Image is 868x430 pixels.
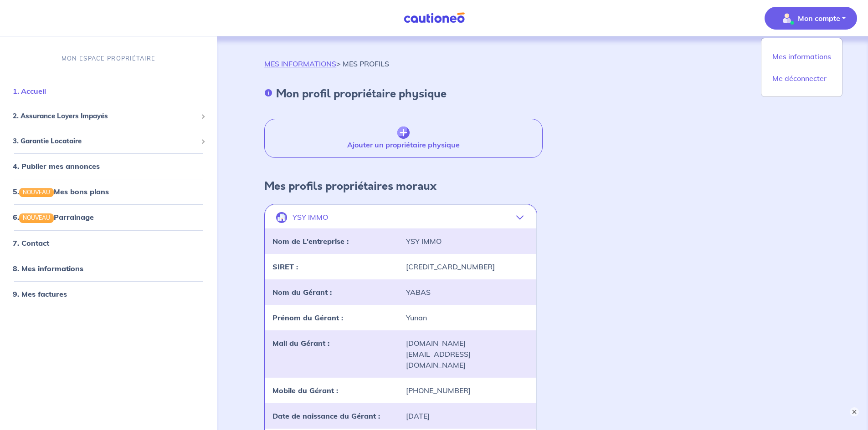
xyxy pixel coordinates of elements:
div: 6.NOUVEAUParrainage [4,208,213,226]
div: 2. Assurance Loyers Impayés [4,107,213,125]
a: 1. Accueil [13,86,46,96]
a: Me déconnecter [765,71,838,86]
div: 3. Garantie Locataire [4,132,213,150]
h4: Mes profils propriétaires moraux [264,180,437,193]
div: YABAS [401,287,534,298]
strong: Nom de L'entreprise : [272,237,349,246]
p: MON ESPACE PROPRIÉTAIRE [62,54,155,63]
div: 1. Accueil [4,82,213,100]
a: Mes informations [765,49,838,64]
a: 4. Publier mes annonces [13,162,100,171]
div: Yunan [401,312,534,323]
strong: Mail du Gérant : [272,339,329,348]
img: archivate [397,126,410,139]
a: 5.NOUVEAUMes bons plans [13,187,109,196]
h4: Mon profil propriétaire physique [276,87,447,101]
strong: Nom du Gérant : [272,288,332,297]
div: 8. Mes informations [4,259,213,277]
p: > MES PROFILS [264,58,389,69]
button: × [850,407,859,416]
div: [CREDIT_CARD_NUMBER] [401,261,534,272]
button: Ajouter un propriétaire physique [264,119,542,158]
button: illu_account_valid_menu.svgMon compte [765,7,857,30]
a: 7. Contact [13,238,49,247]
img: illu_account_valid_menu.svg [780,11,794,25]
div: 9. Mes factures [4,284,213,303]
a: MES INFORMATIONS [264,59,336,68]
a: 6.NOUVEAUParrainage [13,212,94,222]
img: illu_company.svg [276,212,287,223]
img: Cautioneo [400,12,468,24]
button: YSY IMMO [265,207,536,228]
p: Mon compte [798,13,840,24]
strong: Mobile du Gérant : [272,386,338,395]
div: [PHONE_NUMBER] [401,385,534,396]
span: 3. Garantie Locataire [13,136,197,146]
div: illu_account_valid_menu.svgMon compte [761,38,842,97]
strong: Prénom du Gérant : [272,313,343,322]
a: 9. Mes factures [13,289,67,298]
a: 8. Mes informations [13,263,83,273]
div: [DOMAIN_NAME][EMAIL_ADDRESS][DOMAIN_NAME] [401,338,534,370]
strong: SIRET : [272,262,298,271]
div: YSY IMMO [401,236,534,247]
div: 5.NOUVEAUMes bons plans [4,182,213,201]
div: 7. Contact [4,233,213,252]
span: 2. Assurance Loyers Impayés [13,111,197,121]
p: YSY IMMO [293,213,328,222]
div: 4. Publier mes annonces [4,157,213,175]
